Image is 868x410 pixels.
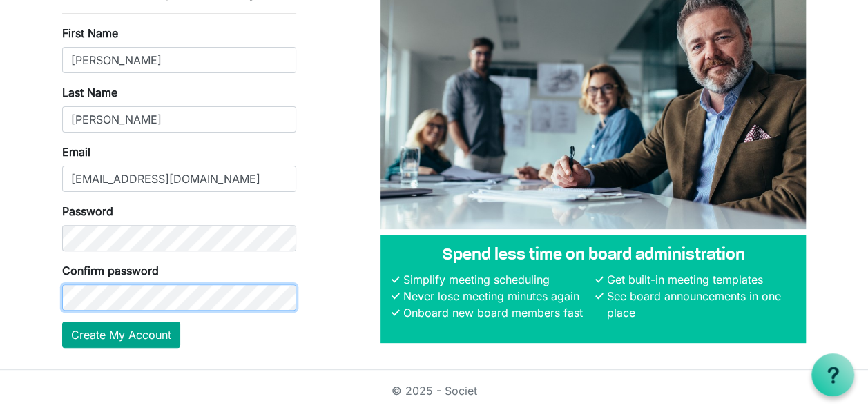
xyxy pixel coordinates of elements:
li: Simplify meeting scheduling [400,271,592,288]
label: Confirm password [62,262,159,279]
li: Get built-in meeting templates [603,271,795,288]
a: © 2025 - Societ [392,384,477,398]
label: Last Name [62,84,117,101]
label: First Name [62,25,118,41]
li: See board announcements in one place [603,288,795,321]
li: Onboard new board members fast [400,304,592,321]
label: Password [62,203,113,219]
li: Never lose meeting minutes again [400,288,592,304]
h4: Spend less time on board administration [392,246,795,266]
label: Email [62,144,90,160]
button: Create My Account [62,322,180,348]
